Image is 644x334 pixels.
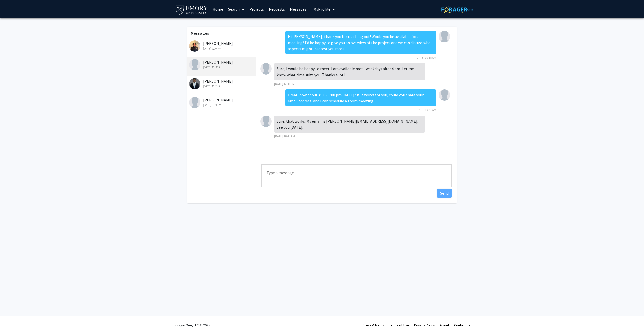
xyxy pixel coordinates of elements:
[247,0,266,18] a: Projects
[174,316,210,334] div: ForagerOne, LLC © 2025
[260,63,272,75] img: Shourya Soni
[439,31,450,42] img: Runze Yan
[191,31,209,36] b: Messages
[441,6,473,13] img: ForagerOne Logo
[189,59,255,70] div: [PERSON_NAME]
[454,323,470,327] a: Contact Us
[287,0,309,18] a: Messages
[189,97,200,108] img: Suan Jeong
[285,89,436,106] div: Great, how about 4:30 - 5:00 pm [DATE]? If it works for you, could you share your email address, ...
[439,89,450,101] img: Runze Yan
[440,323,449,327] a: About
[416,108,436,112] span: [DATE] 10:21 AM
[189,46,255,51] div: [DATE] 2:00 PM
[416,56,436,59] span: [DATE] 10:18 AM
[274,63,425,80] div: Sure, I would be happy to meet. I am available most weekdays after 4 pm. Let me know what time su...
[175,4,208,15] img: Emory University Logo
[189,78,255,89] div: [PERSON_NAME]
[189,40,255,51] div: [PERSON_NAME]
[189,40,200,52] img: Gabriel Santiago
[363,323,384,327] a: Press & Media
[210,0,226,18] a: Home
[274,134,295,138] span: [DATE] 10:43 AM
[389,323,409,327] a: Terms of Use
[189,78,200,89] img: Varun Veluri
[266,0,287,18] a: Requests
[189,97,255,107] div: [PERSON_NAME]
[274,116,425,133] div: Sure, that works. My email is [PERSON_NAME][EMAIL_ADDRESS][DOMAIN_NAME]. See you [DATE].
[226,0,247,18] a: Search
[285,31,436,54] div: Hi [PERSON_NAME], thank you for reaching out! Would you be available for a meeting? I'd be happy ...
[414,323,435,327] a: Privacy Policy
[189,84,255,89] div: [DATE] 10:24 AM
[189,103,255,107] div: [DATE] 6:33 PM
[4,311,21,330] iframe: Chat
[437,189,452,198] button: Send
[313,7,330,12] span: My Profile
[261,164,452,187] textarea: Message
[189,65,255,70] div: [DATE] 10:43 AM
[260,116,272,127] img: Shourya Soni
[274,82,295,86] span: [DATE] 12:41 PM
[189,59,200,70] img: Shourya Soni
